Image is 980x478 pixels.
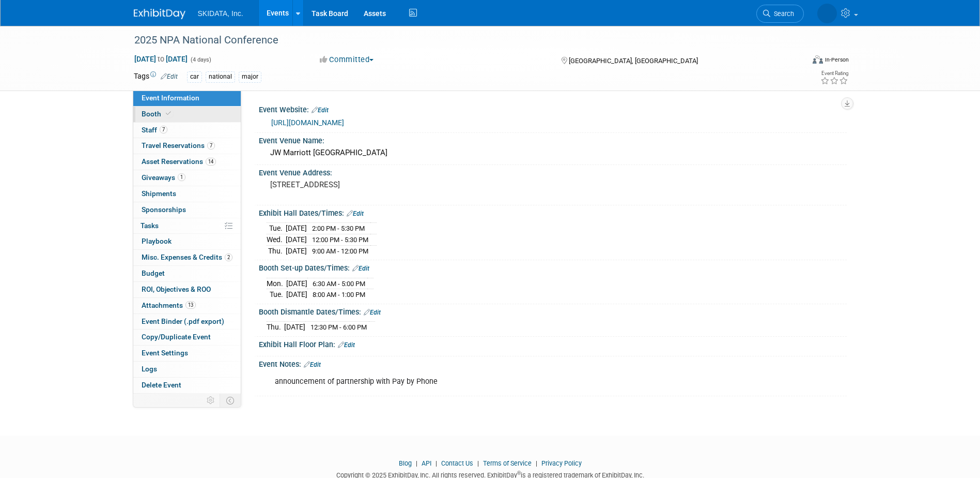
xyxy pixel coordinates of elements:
div: major [239,71,261,82]
i: Booth reservation complete [166,111,171,116]
div: Event Format [743,54,849,69]
span: 8:00 AM - 1:00 PM [313,291,365,298]
div: national [206,71,235,82]
div: Booth Dismantle Dates/Times: [259,304,847,318]
td: [DATE] [286,278,307,289]
a: Edit [338,341,355,349]
div: Event Notes: [259,356,847,370]
span: Search [770,10,794,18]
td: Thu. [267,322,284,333]
span: 2:00 PM - 5:30 PM [312,225,365,232]
div: Event Website: [259,102,847,115]
a: Travel Reservations7 [133,138,241,154]
a: Edit [347,210,364,217]
a: Event Binder (.pdf export) [133,314,241,330]
td: Mon. [267,278,286,289]
span: ROI, Objectives & ROO [142,285,211,293]
a: Sponsorships [133,202,241,218]
a: Edit [304,361,321,368]
a: Privacy Policy [541,459,582,467]
span: 13 [185,301,196,309]
td: [DATE] [286,245,307,256]
a: Copy/Duplicate Event [133,330,241,345]
div: Event Venue Name: [259,133,847,146]
a: Misc. Expenses & Credits2 [133,250,241,265]
a: Blog [399,459,412,467]
a: Terms of Service [483,459,532,467]
div: announcement of partnership with Pay by Phone [268,371,733,392]
div: Event Venue Address: [259,165,847,178]
span: | [533,459,540,467]
div: JW Marriott [GEOGRAPHIC_DATA] [267,145,839,161]
span: Tasks [141,221,159,230]
a: Asset Reservations14 [133,154,241,170]
td: Personalize Event Tab Strip [202,394,220,407]
a: Edit [364,309,381,316]
a: Event Settings [133,346,241,361]
a: Edit [312,107,329,114]
a: ROI, Objectives & ROO [133,282,241,297]
div: Exhibit Hall Dates/Times: [259,205,847,219]
a: Giveaways1 [133,170,241,186]
div: car [187,71,202,82]
span: Giveaways [142,173,185,182]
a: Playbook [133,234,241,249]
span: Booth [142,110,173,118]
a: Shipments [133,186,241,202]
span: Budget [142,269,165,277]
span: | [475,459,481,467]
span: (4 days) [190,56,211,63]
span: Attachments [142,301,196,309]
pre: [STREET_ADDRESS] [270,180,492,189]
span: Event Binder (.pdf export) [142,317,224,325]
span: 2 [225,253,232,261]
span: Event Information [142,94,199,102]
a: Edit [352,265,369,272]
span: Misc. Expenses & Credits [142,253,232,261]
span: | [413,459,420,467]
span: Copy/Duplicate Event [142,333,211,341]
span: 1 [178,173,185,181]
td: Tue. [267,289,286,300]
a: Contact Us [441,459,473,467]
span: 14 [206,158,216,166]
span: 7 [207,142,215,150]
a: Logs [133,362,241,377]
a: Booth [133,107,241,122]
sup: ® [517,470,521,476]
span: 7 [160,126,167,133]
span: 12:00 PM - 5:30 PM [312,236,368,244]
span: Delete Event [142,381,181,389]
img: Format-Inperson.png [813,55,823,64]
span: Event Settings [142,349,188,357]
a: Event Information [133,91,241,106]
td: Wed. [267,234,286,246]
span: to [156,55,166,63]
span: SKIDATA, Inc. [198,9,243,18]
button: Committed [316,54,378,65]
a: Tasks [133,218,241,234]
a: Edit [161,73,178,80]
span: Playbook [142,237,172,245]
span: Sponsorships [142,205,186,214]
div: 2025 NPA National Conference [131,31,788,50]
span: Asset Reservations [142,157,216,166]
div: Exhibit Hall Floor Plan: [259,337,847,350]
td: [DATE] [286,289,307,300]
span: 6:30 AM - 5:00 PM [313,280,365,288]
td: [DATE] [286,234,307,246]
td: Tue. [267,223,286,234]
a: Staff7 [133,123,241,138]
span: | [433,459,440,467]
span: Staff [142,126,167,134]
img: ExhibitDay [134,9,185,19]
td: Tags [134,71,178,83]
a: API [422,459,431,467]
span: Logs [142,365,157,373]
span: 9:00 AM - 12:00 PM [312,247,368,255]
td: [DATE] [286,223,307,234]
a: Search [756,5,804,23]
div: In-Person [825,56,849,64]
td: Toggle Event Tabs [220,394,241,407]
a: Attachments13 [133,298,241,313]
